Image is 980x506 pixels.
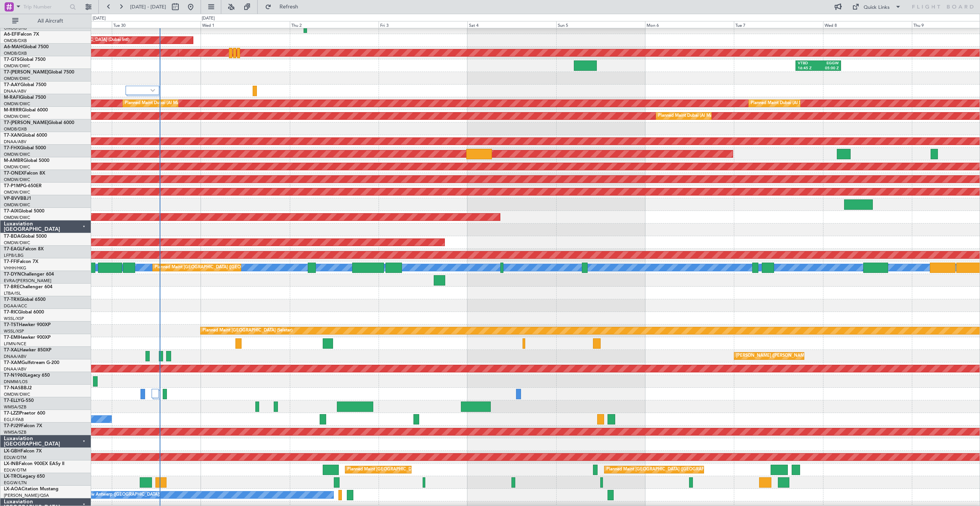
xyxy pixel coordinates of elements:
div: Planned Maint [GEOGRAPHIC_DATA] (Seletar) [203,325,292,336]
a: T7-FFIFalcon 7X [4,260,38,264]
div: [DATE] [202,15,215,22]
a: DNMM/LOS [4,379,28,385]
a: T7-PJ29Falcon 7X [4,424,42,428]
div: Tue 7 [734,21,823,28]
a: LX-GBHFalcon 7X [4,449,42,454]
div: Quick Links [864,4,890,11]
span: M-RAFI [4,95,20,100]
span: T7-TST [4,323,19,327]
a: VHHH/HKG [4,265,26,271]
span: LX-AOA [4,487,21,491]
a: OMDW/DWC [4,215,30,220]
button: All Aircraft [8,15,83,27]
input: Trip Number [23,1,67,13]
button: Quick Links [848,1,905,13]
span: T7-EAGL [4,247,23,251]
a: OMDW/DWC [4,177,30,183]
a: OMDB/DXB [4,51,27,56]
span: T7-TRX [4,297,20,302]
a: T7-P1MPG-650ER [4,184,42,188]
div: 05:00 Z [818,66,839,71]
div: No Crew Antwerp ([GEOGRAPHIC_DATA]) [77,489,160,501]
span: M-RRRR [4,108,22,113]
a: OMDW/DWC [4,164,30,170]
a: T7-TRXGlobal 6500 [4,297,46,302]
a: T7-XANGlobal 6000 [4,133,47,138]
a: OMDW/DWC [4,76,30,82]
a: OMDW/DWC [4,101,30,107]
span: T7-RIC [4,310,18,315]
a: WMSA/SZB [4,404,26,410]
a: T7-AAYGlobal 7500 [4,83,46,87]
span: T7-P1MP [4,184,23,188]
span: T7-ONEX [4,171,24,176]
span: T7-[PERSON_NAME] [4,121,48,125]
span: T7-XAM [4,361,21,365]
span: T7-N1960 [4,373,25,378]
a: LX-INBFalcon 900EX EASy II [4,462,64,466]
a: LTBA/ISL [4,291,21,296]
a: T7-EAGLFalcon 8X [4,247,44,251]
div: [PERSON_NAME] ([PERSON_NAME] Intl) [736,350,817,362]
a: T7-AIXGlobal 5000 [4,209,44,214]
a: M-AMBRGlobal 5000 [4,158,49,163]
a: WSSL/XSP [4,328,24,334]
div: EGGW [818,61,839,66]
a: EGLF/FAB [4,417,24,423]
div: 16:45 Z [798,66,818,71]
span: LX-GBH [4,449,21,454]
a: OMDW/DWC [4,63,30,69]
span: Refresh [273,4,305,10]
div: Planned Maint [GEOGRAPHIC_DATA] [347,464,420,475]
div: Wed 8 [823,21,912,28]
span: All Aircraft [20,18,81,24]
a: A6-EFIFalcon 7X [4,32,39,37]
a: DNAA/ABV [4,366,26,372]
span: VP-BVV [4,196,20,201]
a: M-RRRRGlobal 6000 [4,108,48,113]
a: T7-EMIHawker 900XP [4,335,51,340]
a: LFMN/NCE [4,341,26,347]
a: DNAA/ABV [4,354,26,359]
a: EDLW/DTM [4,467,26,473]
a: T7-DYNChallenger 604 [4,272,54,277]
span: T7-AAY [4,83,20,87]
div: Sun 5 [556,21,645,28]
a: [PERSON_NAME]/QSA [4,493,49,498]
a: T7-XAMGulfstream G-200 [4,361,59,365]
a: T7-BDAGlobal 5000 [4,234,47,239]
div: Thu 2 [290,21,379,28]
span: T7-BDA [4,234,21,239]
a: DNAA/ABV [4,139,26,145]
a: WMSA/SZB [4,429,26,435]
a: DNAA/ABV [4,88,26,94]
a: T7-N1960Legacy 650 [4,373,50,378]
div: Tue 30 [112,21,201,28]
a: OMDW/DWC [4,392,30,397]
span: T7-ELLY [4,398,21,403]
a: T7-TSTHawker 900XP [4,323,51,327]
a: OMDW/DWC [4,152,30,157]
a: T7-[PERSON_NAME]Global 6000 [4,121,74,125]
span: T7-AIX [4,209,18,214]
a: T7-RICGlobal 6000 [4,310,44,315]
span: [DATE] - [DATE] [130,3,166,10]
span: T7-LZZI [4,411,20,416]
a: DGAA/ACC [4,303,27,309]
a: OMDW/DWC [4,240,30,246]
div: Planned Maint Dubai (Al Maktoum Intl) [751,98,826,109]
span: T7-FFI [4,260,17,264]
span: T7-[PERSON_NAME] [4,70,48,75]
div: Planned Maint Dubai (Al Maktoum Intl) [125,98,200,109]
a: EGGW/LTN [4,480,27,486]
a: OMDB/DXB [4,38,27,44]
a: OMDW/DWC [4,114,30,119]
span: T7-NAS [4,386,21,390]
a: EDLW/DTM [4,455,26,460]
a: T7-NASBBJ2 [4,386,32,390]
span: T7-FHX [4,146,20,150]
a: A6-MAHGlobal 7500 [4,45,49,49]
span: T7-XAN [4,133,21,138]
img: arrow-gray.svg [150,89,155,92]
a: T7-GTSGlobal 7500 [4,57,46,62]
